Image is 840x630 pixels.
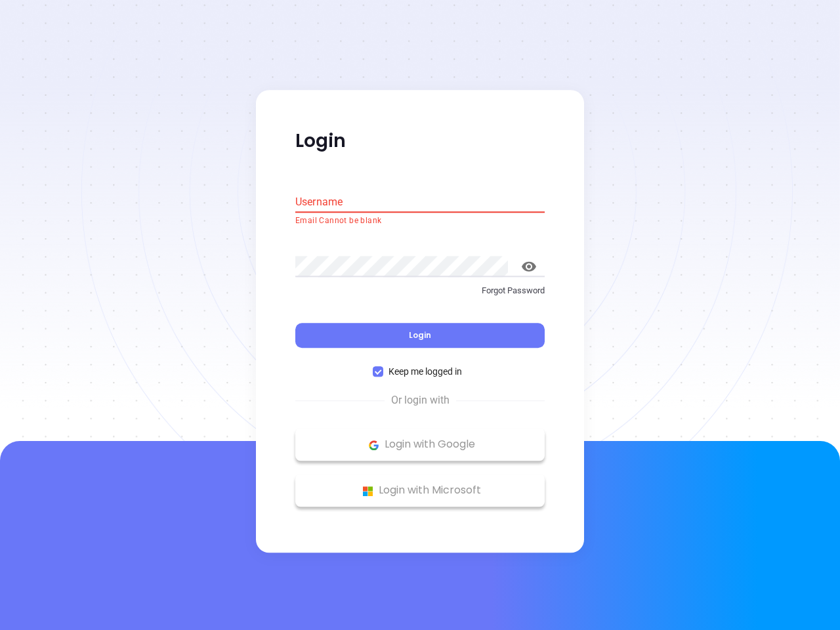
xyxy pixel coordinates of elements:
p: Login with Microsoft [302,481,538,501]
span: Keep me logged in [383,365,467,379]
a: Forgot Password [295,284,545,308]
img: Microsoft Logo [360,483,376,499]
span: Or login with [385,393,456,409]
button: Microsoft Logo Login with Microsoft [295,474,545,507]
button: Google Logo Login with Google [295,429,545,461]
button: Login [295,324,545,348]
p: Forgot Password [295,284,545,297]
span: Login [409,330,431,341]
img: Google Logo [366,437,382,453]
p: Login with Google [302,435,538,455]
p: Login [295,129,545,153]
p: Email Cannot be blank [295,215,545,228]
button: toggle password visibility [513,251,545,282]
